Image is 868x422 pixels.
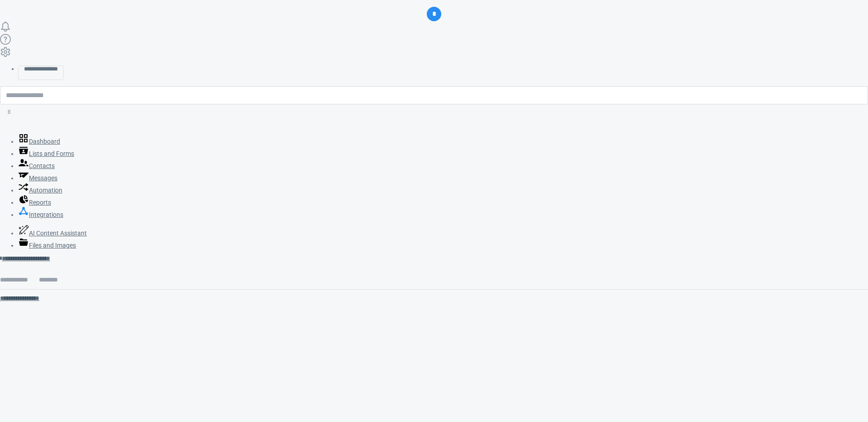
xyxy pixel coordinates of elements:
[18,230,87,237] a: AI Content Assistant
[29,162,55,169] span: Contacts
[18,150,74,157] a: Lists and Forms
[29,150,74,157] span: Lists and Forms
[29,242,76,249] span: Files and Images
[29,174,57,182] span: Messages
[18,242,76,249] a: Files and Images
[29,138,60,145] span: Dashboard
[18,174,57,182] a: Messages
[18,199,51,206] a: Reports
[29,199,51,206] span: Reports
[18,138,60,145] a: Dashboard
[29,187,62,194] span: Automation
[18,162,55,169] a: Contacts
[29,230,87,237] span: AI Content Assistant
[18,187,62,194] a: Automation
[29,211,63,218] span: Integrations
[18,211,63,218] a: Integrations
